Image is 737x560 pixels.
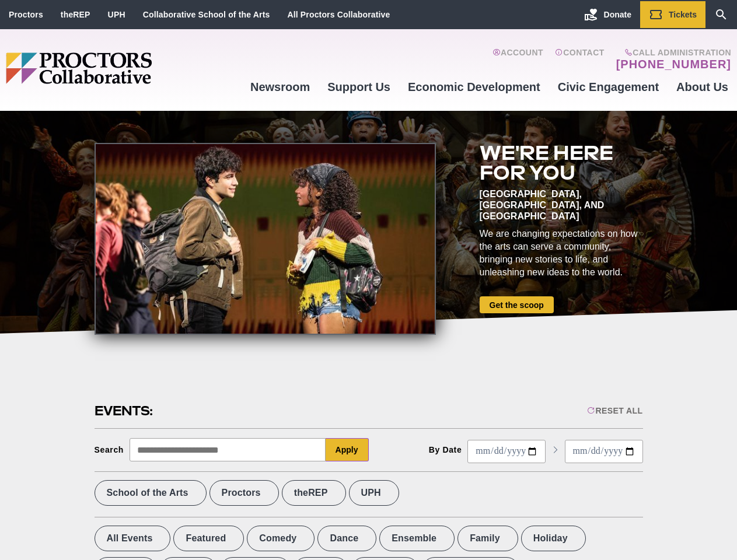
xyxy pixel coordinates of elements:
a: Tickets [640,1,705,28]
h2: Events: [95,402,155,420]
label: Dance [317,526,376,551]
label: All Events [95,526,171,551]
span: Call Administration [613,48,731,57]
a: Proctors [9,10,43,19]
a: Donate [575,1,640,28]
div: We are changing expectations on how the arts can serve a community, bringing new stories to life,... [480,228,643,279]
a: Economic Development [399,71,549,103]
label: Holiday [521,526,586,551]
a: Account [493,48,543,71]
a: Support Us [319,71,399,103]
button: Apply [326,438,369,461]
label: Family [457,526,518,551]
span: Donate [604,10,631,19]
img: Proctors logo [6,52,242,84]
h2: We're here for you [480,143,643,183]
a: Search [705,1,737,28]
a: theREP [61,10,90,19]
label: Ensemble [379,526,455,551]
a: [PHONE_NUMBER] [616,57,731,71]
a: Get the scoop [480,296,554,313]
a: Collaborative School of the Arts [143,10,270,19]
label: UPH [349,480,399,506]
a: Newsroom [242,71,319,103]
label: Proctors [209,480,279,506]
label: Featured [173,526,244,551]
a: About Us [668,71,737,103]
a: UPH [108,10,125,19]
div: By Date [429,445,462,454]
span: Tickets [669,10,697,19]
div: Reset All [587,406,642,415]
a: Civic Engagement [549,71,668,103]
label: School of the Arts [95,480,207,506]
div: Search [95,445,124,454]
a: All Proctors Collaborative [287,10,390,19]
div: [GEOGRAPHIC_DATA], [GEOGRAPHIC_DATA], and [GEOGRAPHIC_DATA] [480,188,643,222]
label: theREP [282,480,346,506]
a: Contact [555,48,605,71]
label: Comedy [247,526,315,551]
